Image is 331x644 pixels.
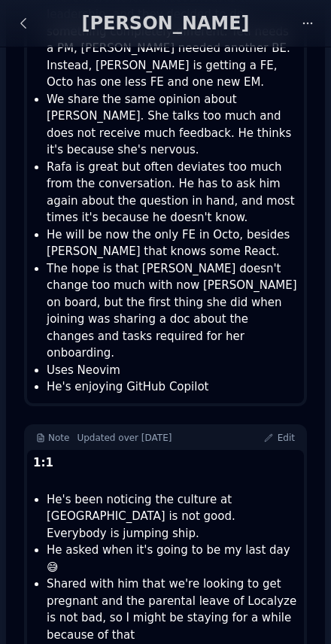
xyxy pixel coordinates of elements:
a: Edit [264,432,295,444]
li: He asked when it's going to be my last day 😅 [47,542,298,576]
li: He's enjoying GitHub Copilot [47,378,298,396]
li: The hope is that [PERSON_NAME] doesn't change too much with now [PERSON_NAME] on board, but the f... [47,260,298,362]
p: Note [48,432,69,444]
li: Uses Neovim [47,362,298,379]
li: He will be now the only FE in Octo, besides [PERSON_NAME] that knows some React. [47,226,298,260]
div: [PERSON_NAME] [39,11,292,35]
li: Rafa is great but often deviates too much from the conversation. He has to ask him again about th... [47,159,298,226]
li: He's been noticing the culture at [GEOGRAPHIC_DATA] is not good. Everybody is jumping ship. [47,491,298,542]
li: We share the same opinion about [PERSON_NAME]. She talks too much and does not receive much feedb... [47,91,298,159]
span: Updated over [DATE] [77,433,172,443]
strong: 1:1 [33,456,53,469]
span: Edit [278,432,295,444]
li: Shared with him that we're looking to get pregnant and the parental leave of Localyze is not bad,... [47,576,298,643]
